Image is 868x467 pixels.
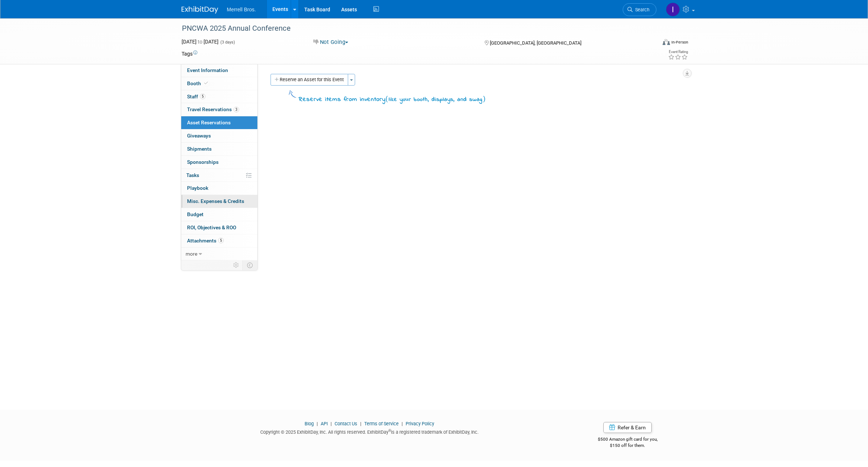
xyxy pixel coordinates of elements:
[613,38,689,49] div: Event Format
[187,94,205,99] span: Staff
[181,208,257,221] a: Budget
[406,421,434,426] a: Privacy Policy
[187,67,228,73] span: Event Information
[187,159,219,165] span: Sponsorships
[181,221,257,234] a: ROI, Objectives & ROO
[181,234,257,247] a: Attachments5
[483,95,486,102] span: )
[182,50,197,57] td: Tags
[187,80,209,86] span: Booth
[234,107,239,112] span: 3
[400,421,405,426] span: |
[668,50,688,54] div: Event Rating
[220,40,235,45] span: (3 days)
[388,429,391,433] sup: ®
[179,22,645,35] div: PNCWA 2025 Annual Conference
[181,195,257,208] a: Misc. Expenses & Credits
[187,238,224,244] span: Attachments
[385,95,389,102] span: (
[299,94,486,104] div: Reserve items from inventory
[181,143,257,155] a: Shipments
[181,64,257,77] a: Event Information
[187,198,244,204] span: Misc. Expenses & Credits
[187,120,231,125] span: Asset Reservations
[490,40,581,46] span: [GEOGRAPHIC_DATA], [GEOGRAPHIC_DATA]
[204,81,208,85] i: Booth reservation complete
[358,421,363,426] span: |
[321,421,328,426] a: API
[305,421,314,426] a: Blog
[187,211,204,217] span: Budget
[182,427,558,436] div: Copyright © 2025 ExhibitDay, Inc. All rights reserved. ExhibitDay is a registered trademark of Ex...
[335,421,357,426] a: Contact Us
[633,7,649,12] span: Search
[187,225,236,230] span: ROI, Objectives & ROO
[181,116,257,129] a: Asset Reservations
[389,95,483,103] span: like your booth, displays, and swag
[187,133,211,139] span: Giveaways
[181,169,257,182] a: Tasks
[569,442,687,449] div: $150 off for them.
[230,260,243,270] td: Personalize Event Tab Strip
[671,39,688,45] div: In-Person
[603,422,652,433] a: Refer & Earn
[218,238,224,243] span: 5
[181,90,257,103] a: Staff5
[197,39,204,45] span: to
[187,106,239,112] span: Travel Reservations
[242,260,257,270] td: Toggle Event Tabs
[271,74,348,86] button: Reserve an Asset for this Event
[329,421,334,426] span: |
[186,172,199,178] span: Tasks
[623,3,656,16] a: Search
[569,432,687,448] div: $500 Amazon gift card for you,
[200,94,205,99] span: 5
[181,103,257,116] a: Travel Reservations3
[187,185,208,191] span: Playbook
[186,251,197,257] span: more
[663,39,670,45] img: Format-Inperson.png
[182,39,219,45] span: [DATE] [DATE]
[666,3,680,16] img: Ian Petrocco
[315,421,320,426] span: |
[182,6,218,14] img: ExhibitDay
[181,77,257,90] a: Booth
[187,146,212,152] span: Shipments
[181,248,257,260] a: more
[311,38,351,46] button: Not Going
[181,156,257,169] a: Sponsorships
[181,129,257,142] a: Giveaways
[181,182,257,195] a: Playbook
[227,7,256,12] span: Merrell Bros.
[364,421,399,426] a: Terms of Service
